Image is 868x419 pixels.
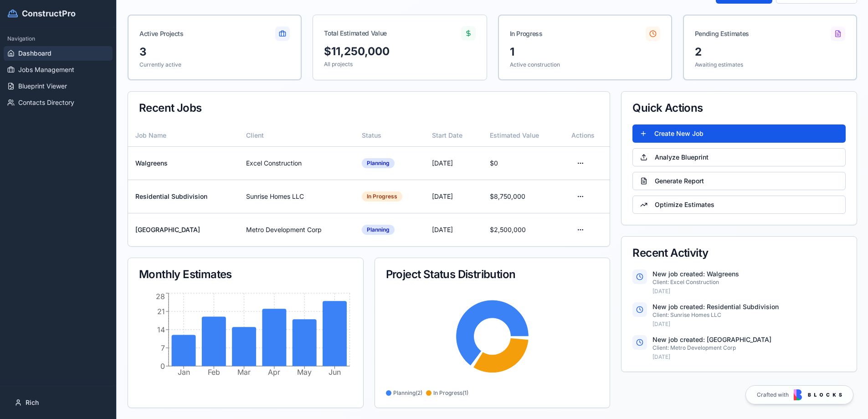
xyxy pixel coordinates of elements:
[632,248,846,259] div: Recent Activity
[564,124,610,146] th: Actions
[324,61,475,68] p: All projects
[695,45,845,59] div: 2
[18,65,74,74] span: Jobs Management
[128,180,239,213] td: Residential Subdivision
[425,213,483,246] td: [DATE]
[324,29,387,38] div: Total Estimated Value
[139,269,352,280] div: Monthly Estimates
[156,292,165,300] tspan: 28
[794,389,842,400] img: Blocks
[483,180,564,213] td: $8,750,000
[18,49,51,58] span: Dashboard
[354,124,425,146] th: Status
[297,368,312,377] tspan: May
[632,148,846,166] button: Analyze Blueprint
[695,61,845,68] p: Awaiting estimates
[652,311,846,319] p: Client: Sunrise Homes LLC
[268,368,280,377] tspan: Apr
[208,368,220,377] tspan: Feb
[362,158,395,168] div: Planning
[161,343,165,352] tspan: 7
[4,79,113,93] a: Blueprint Viewer
[425,180,483,213] td: [DATE]
[160,362,165,370] tspan: 0
[499,16,671,79] a: In Progress1Active construction
[652,302,846,311] p: New job created: Residential Subdivision
[632,172,846,190] button: Generate Report
[652,321,846,328] p: [DATE]
[393,389,422,397] span: Planning ( 2 )
[139,45,290,59] div: 3
[4,31,113,46] div: Navigation
[695,29,749,38] div: Pending Estimates
[22,7,76,20] h2: ConstructPro
[652,279,846,286] p: Client: Excel Construction
[4,46,113,61] a: Dashboard
[157,325,165,334] tspan: 14
[684,16,856,79] a: Pending Estimates2Awaiting estimates
[483,146,564,180] td: $0
[425,146,483,180] td: [DATE]
[362,191,402,202] div: In Progress
[4,62,113,77] a: Jobs Management
[157,307,165,316] tspan: 21
[139,61,290,68] p: Currently active
[652,335,846,344] p: New job created: [GEOGRAPHIC_DATA]
[362,225,395,235] div: Planning
[483,124,564,146] th: Estimated Value
[18,98,74,107] span: Contacts Directory
[652,269,846,279] p: New job created: Walgreens
[239,213,354,246] td: Metro Development Corp
[745,385,853,404] a: Crafted with
[652,288,846,295] p: [DATE]
[324,44,475,59] div: $11,250,000
[632,196,846,214] button: Optimize Estimates
[18,82,67,91] span: Blueprint Viewer
[632,103,846,114] div: Quick Actions
[139,29,184,38] div: Active Projects
[483,213,564,246] td: $2,500,000
[178,368,190,377] tspan: Jan
[632,124,846,143] button: Create New Job
[128,16,301,79] a: Active Projects3Currently active
[239,124,354,146] th: Client
[757,391,789,398] span: Crafted with
[239,146,354,180] td: Excel Construction
[652,353,846,361] p: [DATE]
[7,393,109,412] button: Rich
[26,398,39,407] span: Rich
[128,124,239,146] th: Job Name
[510,45,660,59] div: 1
[510,61,660,68] p: Active construction
[128,146,239,180] td: Walgreens
[239,180,354,213] td: Sunrise Homes LLC
[128,213,239,246] td: [GEOGRAPHIC_DATA]
[386,269,599,280] div: Project Status Distribution
[510,29,543,38] div: In Progress
[237,368,251,377] tspan: Mar
[4,95,113,110] a: Contacts Directory
[329,368,341,377] tspan: Jun
[433,389,468,397] span: In Progress ( 1 )
[425,124,483,146] th: Start Date
[139,103,599,114] div: Recent Jobs
[652,344,846,352] p: Client: Metro Development Corp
